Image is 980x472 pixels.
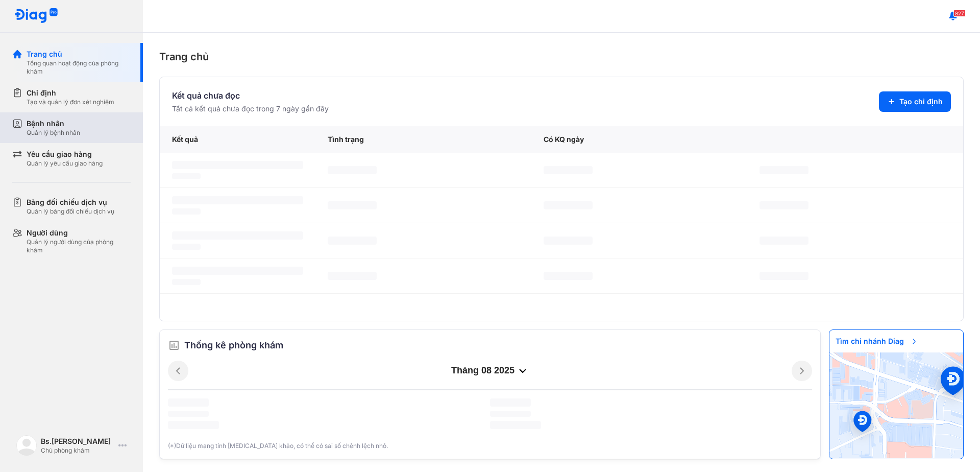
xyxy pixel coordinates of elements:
[27,228,131,238] div: Người dùng
[14,8,58,24] img: logo
[27,129,80,137] div: Quản lý bệnh nhân
[172,196,303,204] span: ‌
[27,88,114,98] div: Chỉ định
[172,89,329,102] div: Kết quả chưa đọc
[27,49,131,59] div: Trang chủ
[27,207,114,216] div: Quản lý bảng đối chiếu dịch vụ
[27,98,114,106] div: Tạo và quản lý đơn xét nghiệm
[27,59,131,76] div: Tổng quan hoạt động của phòng khám
[184,338,283,352] span: Thống kê phòng khám
[41,446,114,455] div: Chủ phòng khám
[759,166,808,174] span: ‌
[829,330,924,352] span: Tìm chi nhánh Diag
[168,339,180,351] img: order.5a6da16c.svg
[544,237,593,245] span: ‌
[172,279,201,285] span: ‌
[328,201,377,209] span: ‌
[490,398,531,407] span: ‌
[544,166,593,174] span: ‌
[899,97,943,107] span: Tạo chỉ định
[328,166,377,174] span: ‌
[328,272,377,280] span: ‌
[490,411,531,417] span: ‌
[490,421,541,429] span: ‌
[328,237,377,245] span: ‌
[759,237,808,245] span: ‌
[160,126,315,153] div: Kết quả
[27,159,103,168] div: Quản lý yêu cầu giao hàng
[315,126,531,153] div: Tình trạng
[172,161,303,169] span: ‌
[172,173,201,179] span: ‌
[172,208,201,215] span: ‌
[168,411,209,417] span: ‌
[759,201,808,209] span: ‌
[27,238,131,254] div: Quản lý người dùng của phòng khám
[172,231,303,240] span: ‌
[27,119,80,129] div: Bệnh nhân
[41,436,114,446] div: Bs.[PERSON_NAME]
[27,197,114,207] div: Bảng đối chiếu dịch vụ
[879,91,951,112] button: Tạo chỉ định
[172,267,303,275] span: ‌
[168,398,209,407] span: ‌
[544,201,593,209] span: ‌
[159,49,964,64] div: Trang chủ
[172,244,201,250] span: ‌
[544,272,593,280] span: ‌
[759,272,808,280] span: ‌
[168,421,219,429] span: ‌
[531,126,747,153] div: Có KQ ngày
[188,365,792,377] div: tháng 08 2025
[172,104,329,114] div: Tất cả kết quả chưa đọc trong 7 ngày gần đây
[168,441,812,451] div: (*)Dữ liệu mang tính [MEDICAL_DATA] khảo, có thể có sai số chênh lệch nhỏ.
[27,149,103,159] div: Yêu cầu giao hàng
[953,10,966,17] span: 827
[16,435,37,456] img: logo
